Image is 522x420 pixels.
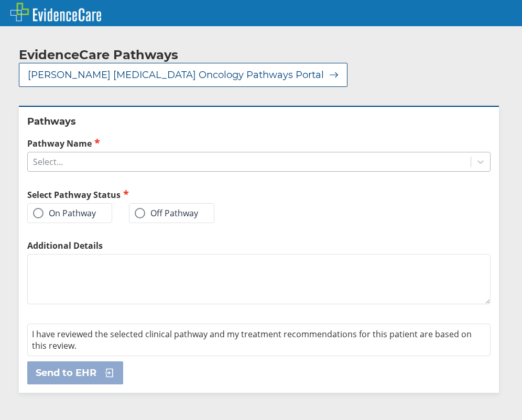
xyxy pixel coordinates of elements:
[27,240,491,251] label: Additional Details
[10,3,101,21] img: EvidenceCare
[135,208,198,218] label: Off Pathway
[36,367,96,379] span: Send to EHR
[19,47,178,63] h2: EvidenceCare Pathways
[19,63,347,87] button: [PERSON_NAME] [MEDICAL_DATA] Oncology Pathways Portal
[33,208,96,218] label: On Pathway
[28,69,324,81] span: [PERSON_NAME] [MEDICAL_DATA] Oncology Pathways Portal
[33,156,63,168] div: Select...
[27,189,255,201] h2: Select Pathway Status
[27,115,491,128] h2: Pathways
[32,328,472,351] span: I have reviewed the selected clinical pathway and my treatment recommendations for this patient a...
[27,361,123,384] button: Send to EHR
[27,137,491,149] label: Pathway Name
